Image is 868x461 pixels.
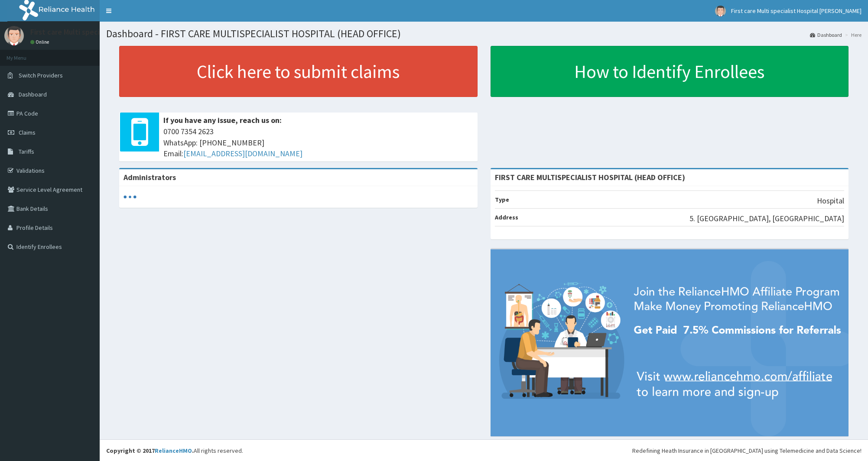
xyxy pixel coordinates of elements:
[124,172,176,182] b: Administrators
[124,190,137,203] svg: audio-loading
[495,213,518,221] b: Address
[689,213,844,224] p: 5. [GEOGRAPHIC_DATA], [GEOGRAPHIC_DATA]
[843,31,861,39] li: Here
[4,26,24,45] img: User Image
[495,172,685,182] strong: FIRST CARE MULTISPECIALIST HOSPITAL (HEAD OFFICE)
[817,195,844,206] p: Hospital
[19,129,36,136] span: Claims
[19,90,47,98] span: Dashboard
[19,148,34,155] span: Tariffs
[491,249,849,437] img: provider-team-banner.png
[495,196,509,203] b: Type
[30,39,51,45] a: Online
[491,46,849,97] a: How to Identify Enrollees
[632,446,861,455] div: Redefining Heath Insurance in [GEOGRAPHIC_DATA] using Telemedicine and Data Science!
[183,148,302,158] a: [EMAIL_ADDRESS][DOMAIN_NAME]
[715,6,726,16] img: User Image
[810,31,842,39] a: Dashboard
[106,28,861,39] h1: Dashboard - FIRST CARE MULTISPECIALIST HOSPITAL (HEAD OFFICE)
[731,7,861,15] span: First care Multi specialist Hospital [PERSON_NAME]
[119,46,478,97] a: Click here to submit claims
[30,28,203,36] p: First care Multi specialist Hospital [PERSON_NAME]
[163,115,282,125] b: If you have any issue, reach us on:
[19,71,63,79] span: Switch Providers
[106,447,194,455] strong: Copyright © 2017 .
[163,126,473,159] span: 0700 7354 2623 WhatsApp: [PHONE_NUMBER] Email:
[155,447,192,455] a: RelianceHMO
